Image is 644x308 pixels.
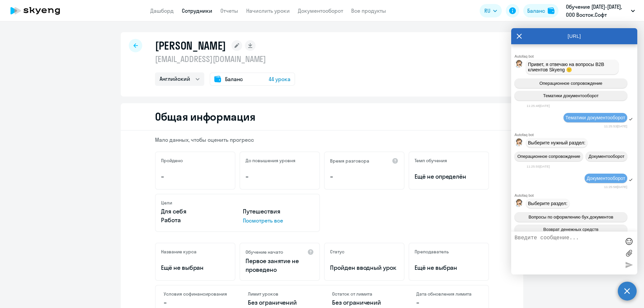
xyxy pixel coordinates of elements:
time: 11:25:55[DATE] [527,165,550,168]
h1: [PERSON_NAME] [155,39,226,52]
h5: Преподаватель [415,249,449,255]
span: Тематики документооборот [566,115,625,120]
time: 11:25:53[DATE] [604,124,627,128]
button: Обучение [DATE]-[DATE], ООО Восток.Софт [562,3,638,19]
p: Пройден вводный урок [330,263,398,272]
span: Выберите нужный раздел: [528,140,585,145]
span: Операционное сопровождение [539,81,602,86]
h2: Общая информация [155,110,255,123]
img: bot avatar [515,60,523,70]
span: Операционное сопровождение [517,154,580,159]
p: – [164,298,228,307]
button: Тематики документооборот [515,91,627,101]
span: Баланс [225,75,243,83]
label: Лимит 10 файлов [624,248,634,258]
h5: Пройдено [161,158,183,164]
a: Отчеты [220,7,238,14]
button: Возврат денежных средств [515,225,627,234]
h4: Лимит уроков [248,291,312,297]
span: RU [484,7,490,15]
a: Начислить уроки [246,7,290,14]
p: Путешествия [243,207,314,216]
button: Балансbalance [523,4,558,17]
a: Документооборот [298,7,343,14]
h4: Условия софинансирования [164,291,228,297]
button: Операционное сопровождение [515,151,583,161]
p: – [161,172,229,181]
p: Без ограничений [248,298,312,307]
p: – [330,172,398,181]
button: RU [480,4,502,17]
span: Вопросы по оформлению бух.документов [529,214,613,220]
button: Вопросы по оформлению бух.документов [515,212,627,222]
p: Обучение [DATE]-[DATE], ООО Восток.Софт [566,3,628,19]
div: Autofaq bot [515,54,637,58]
span: Ещё не определён [415,172,483,181]
span: Выберите раздел: [528,201,568,206]
span: Документооборот [589,154,625,159]
button: Операционное сопровождение [515,78,627,88]
h5: Цели [161,200,172,206]
p: – [416,298,480,307]
h5: Темп обучения [415,158,447,164]
p: Без ограничений [332,298,396,307]
img: balance [548,7,554,14]
time: 11:25:58[DATE] [604,185,627,189]
h5: Обучение начато [246,249,283,255]
p: Мало данных, чтобы оценить прогресс [155,136,489,143]
p: Работа [161,216,232,225]
div: Autofaq bot [515,193,637,197]
a: Дашборд [150,7,174,14]
div: Autofaq bot [515,133,637,137]
p: Посмотреть все [243,217,314,225]
img: bot avatar [515,199,523,209]
a: Сотрудники [182,7,212,14]
p: – [246,172,314,181]
h4: Остаток от лимита [332,291,396,297]
p: Ещё не выбран [415,263,483,272]
p: Ещё не выбран [161,263,229,272]
img: bot avatar [515,138,523,148]
a: Все продукты [351,7,386,14]
div: Баланс [527,7,545,15]
h5: Время разговора [330,158,369,164]
p: [EMAIL_ADDRESS][DOMAIN_NAME] [155,54,295,64]
span: Возврат денежных средств [543,227,598,232]
p: Для себя [161,207,232,216]
span: Документооборот [587,176,625,181]
button: Документооборот [586,151,627,161]
h5: Статус [330,249,344,255]
p: Первое занятие не проведено [246,257,314,274]
h5: Название курса [161,249,197,255]
h5: До повышения уровня [246,158,296,164]
span: Тематики документооборот [543,93,599,98]
span: Привет, я отвечаю на вопросы B2B клиентов Skyeng 🙂 [528,62,605,72]
span: 44 урока [269,75,290,83]
time: 11:25:48[DATE] [527,104,550,108]
h4: Дата обновления лимита [416,291,480,297]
